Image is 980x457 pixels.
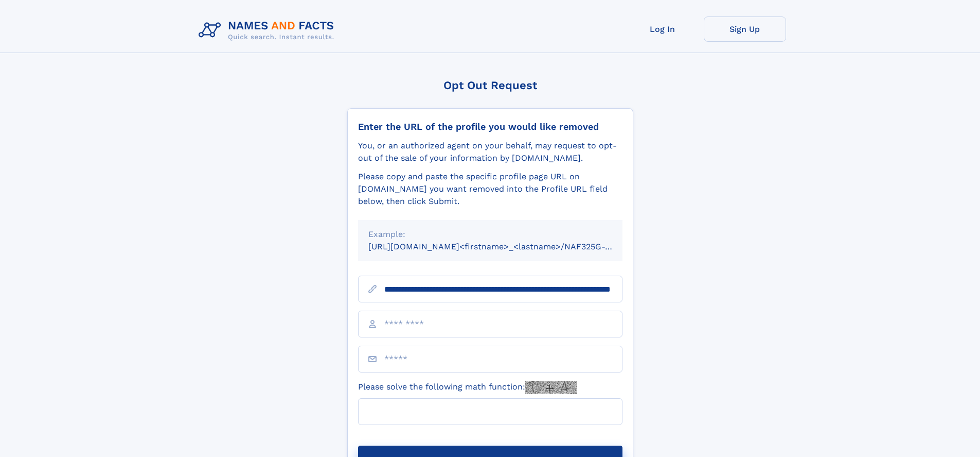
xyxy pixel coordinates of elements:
[347,79,633,92] div: Opt Out Request
[358,171,622,208] div: Please copy and paste the specific profile page URL on [DOMAIN_NAME] you want removed into the Pr...
[358,140,622,164] div: You, or an authorized agent on your behalf, may request to opt-out of the sale of your informatio...
[194,16,343,44] img: Logo Names and Facts
[358,121,622,132] div: Enter the URL of the profile you would like removed
[704,16,786,42] a: Sign Up
[621,16,704,42] a: Log In
[368,242,642,251] small: [URL][DOMAIN_NAME]<firstname>_<lastname>/NAF325G-xxxxxxxx
[368,228,612,241] div: Example:
[358,381,577,394] label: Please solve the following math function:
